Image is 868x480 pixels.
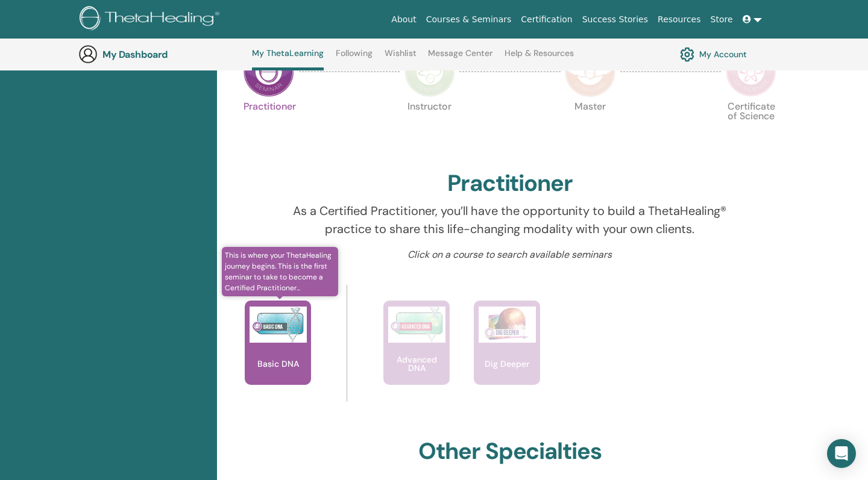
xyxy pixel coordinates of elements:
img: Certificate of Science [726,46,776,97]
img: generic-user-icon.jpg [78,45,98,64]
p: Instructor [404,102,455,152]
a: Resources [653,8,706,31]
img: Practitioner [244,46,294,97]
a: My ThetaLearning [252,48,324,70]
img: Advanced DNA [388,307,445,343]
a: Certification [516,8,577,31]
a: Following [336,48,373,67]
p: Click on a course to search available seminars [286,248,735,262]
img: cog.svg [680,44,694,64]
p: Master [565,102,615,152]
a: Store [706,8,738,31]
img: Master [565,46,615,97]
a: Success Stories [577,8,653,31]
a: About [386,8,421,31]
a: Courses & Seminars [421,8,517,31]
h2: Other Specialties [418,438,602,466]
img: Instructor [404,46,455,97]
a: Message Center [428,48,492,67]
p: Advanced DNA [383,355,450,372]
h2: Practitioner [447,170,573,198]
p: Practitioner [244,102,294,152]
a: This is where your ThetaHealing journey begins. This is the first seminar to take to become a Cer... [245,301,311,409]
a: Wishlist [385,48,417,67]
img: Basic DNA [250,307,307,343]
img: Dig Deeper [479,307,536,343]
img: logo.png [80,6,224,33]
a: My Account [680,44,747,64]
a: Advanced DNA Advanced DNA [383,301,450,409]
p: Basic DNA [253,360,304,368]
p: Certificate of Science [726,102,776,152]
p: As a Certified Practitioner, you’ll have the opportunity to build a ThetaHealing® practice to sha... [286,202,735,238]
span: This is where your ThetaHealing journey begins. This is the first seminar to take to become a Cer... [222,247,338,296]
a: Help & Resources [505,48,574,67]
p: Dig Deeper [480,360,534,368]
a: Dig Deeper Dig Deeper [474,301,540,409]
div: Open Intercom Messenger [827,439,856,468]
h3: My Dashboard [102,49,223,60]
